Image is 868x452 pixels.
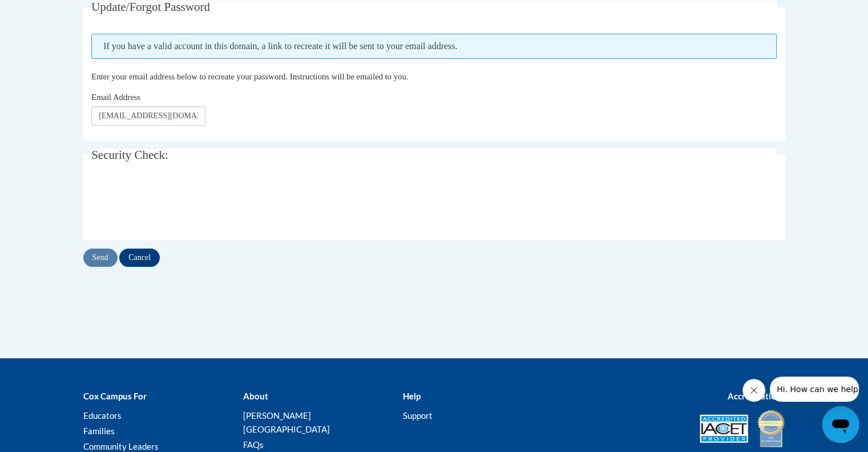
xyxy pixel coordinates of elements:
span: Hi. How can we help? [7,8,92,17]
a: FAQs [243,439,263,450]
input: Cancel [119,249,160,267]
a: Support [402,410,432,421]
b: Accreditations [728,391,785,401]
b: Help [402,391,420,401]
b: About [243,391,268,401]
a: Educators [83,410,122,421]
a: Families [83,426,115,436]
iframe: reCAPTCHA [91,181,265,226]
a: Community Leaders [83,441,159,451]
iframe: Close message [742,379,765,402]
span: Enter your email address below to recreate your password. Instructions will be emailed to you. [91,72,408,81]
img: IDA® Accredited [757,409,785,449]
span: If you have a valid account in this domain, a link to recreate it will be sent to your email addr... [91,34,777,59]
b: Cox Campus For [83,391,147,401]
span: Email Address [91,93,140,102]
span: Security Check: [91,148,168,162]
img: Accredited IACET® Provider [700,414,748,443]
iframe: Message from company [770,377,859,402]
a: [PERSON_NAME][GEOGRAPHIC_DATA] [243,410,329,434]
iframe: Button to launch messaging window [822,406,859,443]
input: Email [91,106,205,126]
